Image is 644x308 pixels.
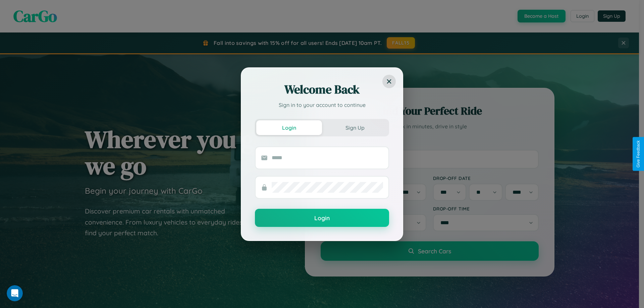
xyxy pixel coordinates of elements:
[255,209,389,227] button: Login
[636,140,641,168] div: Give Feedback
[255,81,389,98] h2: Welcome Back
[256,120,322,135] button: Login
[322,120,388,135] button: Sign Up
[7,285,23,301] iframe: Intercom live chat
[255,101,389,109] p: Sign in to your account to continue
